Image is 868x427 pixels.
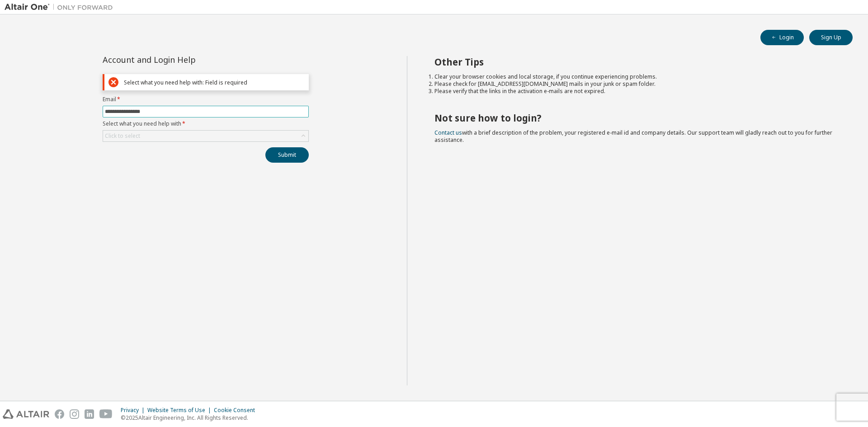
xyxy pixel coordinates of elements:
[121,407,147,414] div: Privacy
[105,132,140,140] div: Click to select
[99,409,113,419] img: youtube.svg
[434,88,837,95] li: Please verify that the links in the activation e-mails are not expired.
[103,131,308,141] div: Click to select
[434,73,837,80] li: Clear your browser cookies and local storage, if you continue experiencing problems.
[434,56,837,68] h2: Other Tips
[103,120,309,127] label: Select what you need help with
[434,80,837,88] li: Please check for [EMAIL_ADDRESS][DOMAIN_NAME] mails in your junk or spam folder.
[434,112,837,124] h2: Not sure how to login?
[103,96,309,103] label: Email
[434,129,462,136] a: Contact us
[434,129,832,144] span: with a brief description of the problem, your registered e-mail id and company details. Our suppo...
[124,79,305,86] div: Select what you need help with: Field is required
[147,407,214,414] div: Website Terms of Use
[70,409,79,419] img: instagram.svg
[214,407,260,414] div: Cookie Consent
[809,30,853,45] button: Sign Up
[103,56,268,63] div: Account and Login Help
[5,3,118,12] img: Altair One
[121,414,260,422] p: © 2025 Altair Engineering, Inc. All Rights Reserved.
[3,409,49,419] img: altair_logo.svg
[760,30,804,45] button: Login
[85,409,94,419] img: linkedin.svg
[55,409,64,419] img: facebook.svg
[265,147,309,163] button: Submit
